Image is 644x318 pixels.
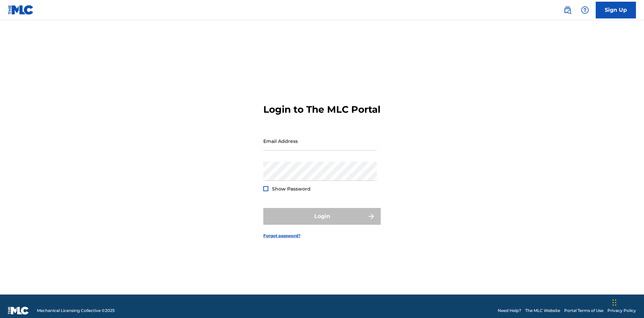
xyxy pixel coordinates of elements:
[8,307,29,315] img: logo
[581,6,589,14] img: help
[498,308,521,314] a: Need Help?
[272,186,311,192] span: Show Password
[563,6,572,14] img: search
[561,3,574,17] a: Public Search
[612,293,616,313] div: Drag
[610,286,644,318] iframe: Chat Widget
[263,104,380,115] h3: Login to The MLC Portal
[525,308,560,314] a: The MLC Website
[607,308,636,314] a: Privacy Policy
[578,3,592,17] div: Help
[596,2,636,18] a: Sign Up
[8,5,34,15] img: MLC Logo
[263,233,301,239] a: Forgot password?
[564,308,603,314] a: Portal Terms of Use
[37,308,115,314] span: Mechanical Licensing Collective © 2025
